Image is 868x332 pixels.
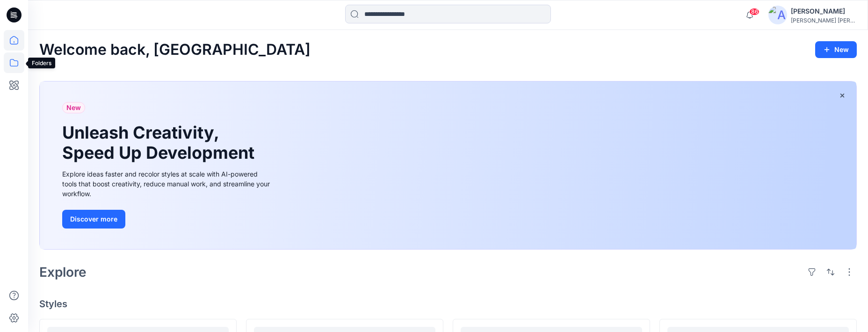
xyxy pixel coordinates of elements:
span: 86 [749,8,759,15]
h2: Explore [39,265,87,280]
div: Explore ideas faster and recolor styles at scale with AI-powered tools that boost creativity, red... [62,169,273,199]
h4: Styles [39,298,857,310]
button: New [815,41,857,58]
h1: Unleash Creativity, Speed Up Development [62,123,259,163]
img: avatar [768,6,787,24]
div: [PERSON_NAME] [PERSON_NAME] [791,17,856,24]
a: Discover more [62,210,273,229]
h2: Welcome back, [GEOGRAPHIC_DATA] [39,41,311,59]
span: New [66,102,81,113]
div: [PERSON_NAME] [791,6,856,17]
button: Discover more [62,210,125,229]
